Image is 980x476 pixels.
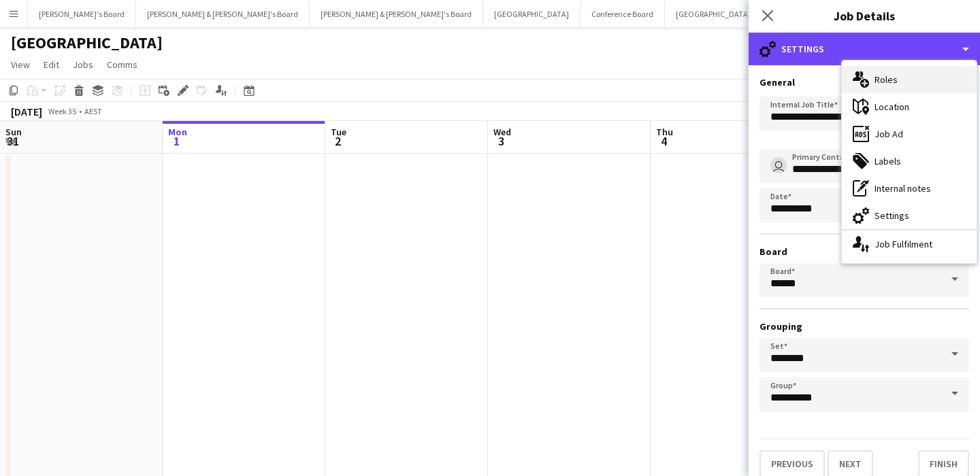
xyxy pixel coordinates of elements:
[136,1,310,27] button: [PERSON_NAME] & [PERSON_NAME]'s Board
[11,58,30,71] span: View
[759,245,969,258] h3: Board
[329,133,346,149] span: 2
[842,175,977,202] div: Internal notes
[842,231,977,258] div: Job Fulfilment
[749,33,980,65] div: Settings
[483,1,581,27] button: [GEOGRAPHIC_DATA]
[842,66,977,93] div: Roles
[749,7,980,24] h3: Job Details
[491,133,511,149] span: 3
[44,58,59,71] span: Edit
[842,202,977,229] div: Settings
[107,58,137,71] span: Comms
[656,126,673,138] span: Thu
[581,1,665,27] button: Conference Board
[5,56,35,73] a: View
[842,120,977,148] div: Job Ad
[759,320,969,333] h3: Grouping
[101,56,143,73] a: Comms
[842,148,977,175] div: Labels
[67,56,99,73] a: Jobs
[331,126,346,138] span: Tue
[11,105,42,118] div: [DATE]
[5,126,22,138] span: Sun
[654,133,673,149] span: 4
[310,1,483,27] button: [PERSON_NAME] & [PERSON_NAME]'s Board
[759,76,969,88] h3: General
[84,106,102,116] div: AEST
[45,106,79,116] span: Week 35
[166,133,187,149] span: 1
[38,56,65,73] a: Edit
[842,93,977,120] div: Location
[665,1,762,27] button: [GEOGRAPHIC_DATA]
[493,126,511,138] span: Wed
[28,1,136,27] button: [PERSON_NAME]'s Board
[11,33,163,53] h1: [GEOGRAPHIC_DATA]
[3,133,22,149] span: 31
[73,58,93,71] span: Jobs
[168,126,187,138] span: Mon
